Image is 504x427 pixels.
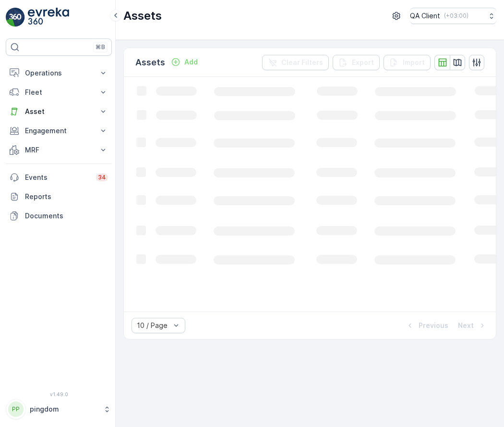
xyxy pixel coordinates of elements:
[25,107,93,116] p: Asset
[458,321,474,330] p: Next
[333,55,380,70] button: Export
[25,173,90,182] p: Events
[384,55,431,70] button: Import
[6,187,112,206] a: Reports
[167,56,202,68] button: Add
[6,121,112,140] button: Engagement
[6,63,112,83] button: Operations
[6,140,112,160] button: MRF
[6,399,112,419] button: PPpingdom
[444,12,468,20] p: ( +03:00 )
[98,174,106,181] p: 34
[419,321,448,330] p: Previous
[6,8,25,27] img: logo
[410,8,496,24] button: QA Client(+03:00)
[25,192,108,201] p: Reports
[184,57,198,67] p: Add
[8,402,24,417] div: PP
[30,404,98,414] p: pingdom
[403,58,425,67] p: Import
[25,211,108,221] p: Documents
[262,55,329,70] button: Clear Filters
[281,58,323,67] p: Clear Filters
[25,126,93,136] p: Engagement
[6,206,112,226] a: Documents
[25,145,93,155] p: MRF
[123,8,162,24] p: Assets
[25,88,93,97] p: Fleet
[6,168,112,187] a: Events34
[28,8,69,27] img: logo_light-DOdMpM7g.png
[6,391,112,397] span: v 1.49.0
[96,43,105,51] p: ⌘B
[457,320,488,331] button: Next
[6,83,112,102] button: Fleet
[135,56,165,69] p: Assets
[410,11,440,21] p: QA Client
[25,68,93,78] p: Operations
[6,102,112,121] button: Asset
[404,320,449,331] button: Previous
[352,58,374,67] p: Export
